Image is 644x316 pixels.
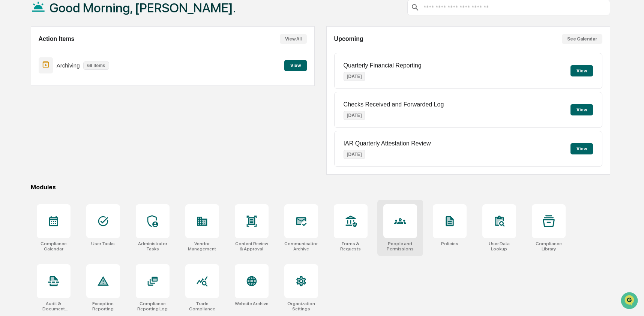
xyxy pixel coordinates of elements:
[185,241,219,252] div: Vendor Management
[284,61,307,69] a: View
[8,95,14,101] div: 🖐️
[620,291,640,312] iframe: Open customer support
[8,16,137,28] p: How can we help?
[5,106,50,119] a: 🔎Data Lookup
[128,60,137,69] button: Start new chat
[26,57,123,65] div: Start new chat
[37,241,71,252] div: Compliance Calendar
[8,109,14,115] div: 🔎
[51,91,96,105] a: 🗄️Attestations
[570,143,593,154] button: View
[570,65,593,76] button: View
[344,72,365,81] p: [DATE]
[344,111,365,120] p: [DATE]
[344,62,422,69] p: Quarterly Financial Reporting
[50,0,236,15] h1: Good Morning, [PERSON_NAME].
[136,301,170,312] div: Compliance Reporting Log
[334,241,368,252] div: Forms & Requests
[185,301,219,312] div: Trade Compliance
[39,36,75,42] h2: Action Items
[383,241,417,252] div: People and Permissions
[83,61,109,70] p: 69 items
[284,60,307,71] button: View
[26,65,95,71] div: We're available if you need us!
[570,104,593,115] button: View
[91,241,115,246] div: User Tasks
[562,34,602,44] button: See Calendar
[31,184,610,191] div: Modules
[235,241,269,252] div: Content Review & Approval
[284,241,318,252] div: Communications Archive
[235,301,269,306] div: Website Archive
[280,34,307,44] button: View All
[86,301,120,312] div: Exception Reporting
[15,109,47,116] span: Data Lookup
[344,140,431,147] p: IAR Quarterly Attestation Review
[136,241,170,252] div: Administrator Tasks
[334,36,363,42] h2: Upcoming
[441,241,458,246] div: Policies
[37,301,71,312] div: Audit & Document Logs
[532,241,566,252] div: Compliance Library
[482,241,516,252] div: User Data Lookup
[344,150,365,159] p: [DATE]
[62,94,93,102] span: Attestations
[53,127,91,133] a: Powered byPylon
[15,94,48,102] span: Preclearance
[75,127,91,133] span: Pylon
[8,57,21,71] img: 1746055101610-c473b297-6a78-478c-a979-82029cc54cd1
[284,301,318,312] div: Organization Settings
[57,62,80,69] p: Archiving
[54,95,60,101] div: 🗄️
[5,91,51,105] a: 🖐️Preclearance
[344,101,444,108] p: Checks Received and Forwarded Log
